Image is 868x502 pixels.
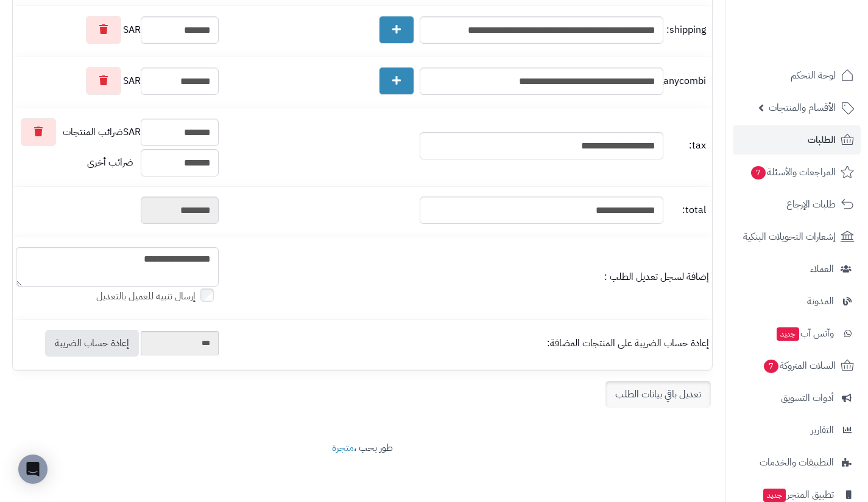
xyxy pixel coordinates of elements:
[786,196,836,213] span: طلبات الإرجاع
[666,23,706,37] span: shipping:
[666,203,706,217] span: total:
[808,131,836,148] span: الطلبات
[769,99,836,116] span: الأقسام والمنتجات
[225,336,709,350] div: إعادة حساب الضريبة على المنتجات المضافة:
[807,293,834,310] span: المدونة
[733,448,861,477] a: التطبيقات والخدمات
[750,164,836,181] span: المراجعات والأسئلة
[760,454,834,471] span: التطبيقات والخدمات
[733,351,861,380] a: السلات المتروكة7
[18,455,48,484] div: Open Intercom Messenger
[733,383,861,413] a: أدوات التسويق
[332,441,354,455] a: متجرة
[45,330,139,357] a: إعادة حساب الضريبة
[16,67,219,95] div: SAR
[733,61,861,90] a: لوحة التحكم
[733,222,861,251] a: إشعارات التحويلات البنكية
[96,290,219,304] label: إرسال تنبيه للعميل بالتعديل
[811,422,834,439] span: التقارير
[87,155,133,170] span: ضرائب أخرى
[666,74,706,88] span: bganycombi:
[751,166,766,180] span: 7
[225,270,709,284] div: إضافة لسجل تعديل الطلب :
[201,288,214,302] input: إرسال تنبيه للعميل بالتعديل
[763,489,786,502] span: جديد
[733,190,861,219] a: طلبات الإرجاع
[16,118,219,146] div: SAR
[775,325,834,342] span: وآتس آب
[777,327,799,341] span: جديد
[733,158,861,187] a: المراجعات والأسئلة7
[16,16,219,44] div: SAR
[733,319,861,348] a: وآتس آبجديد
[785,34,856,60] img: logo-2.png
[733,287,861,316] a: المدونة
[810,260,834,277] span: العملاء
[781,389,834,406] span: أدوات التسويق
[666,139,706,153] span: tax:
[763,357,836,374] span: السلات المتروكة
[791,67,836,84] span: لوحة التحكم
[743,228,836,245] span: إشعارات التحويلات البنكية
[733,254,861,284] a: العملاء
[605,381,711,408] a: تعديل باقي بيانات الطلب
[733,125,861,155] a: الطلبات
[63,125,123,139] span: ضرائب المنتجات
[733,416,861,445] a: التقارير
[764,360,778,373] span: 7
